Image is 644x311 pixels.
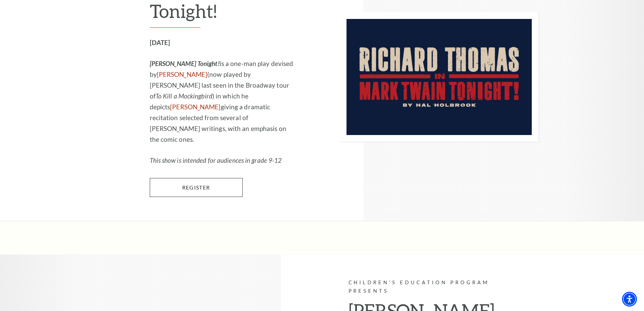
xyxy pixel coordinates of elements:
em: [PERSON_NAME] Tonight! [150,60,220,67]
em: This show is intended for audiences in grade 9-12 [150,156,282,164]
img: Children's Education Program Presents [340,12,539,142]
p: Children's Education Program Presents [349,279,495,295]
p: is a one-man play devised by (now played by [PERSON_NAME] last seen in the Broadway tour of ) in ... [150,58,296,145]
strong: [DATE] [150,39,170,46]
a: [PERSON_NAME] [170,103,220,111]
div: Accessibility Menu [622,292,637,307]
a: Register [150,178,243,197]
a: [PERSON_NAME] [157,70,207,78]
em: To Kill a Mockingbird [156,92,212,100]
